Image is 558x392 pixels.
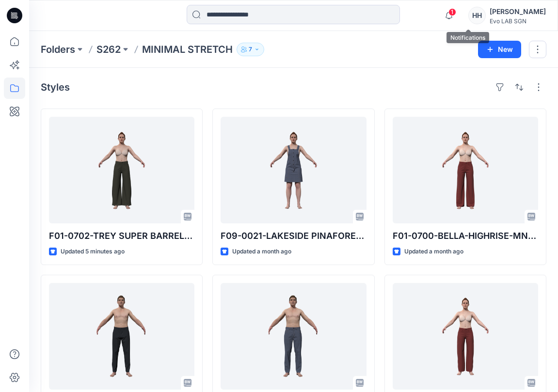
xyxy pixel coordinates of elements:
a: Folders [41,43,75,56]
span: 1 [448,8,456,16]
div: HH [468,7,486,24]
p: MINIMAL STRETCH [142,43,233,56]
button: New [478,41,521,58]
p: F09-0021-LAKESIDE PINAFORE-[GEOGRAPHIC_DATA] [221,229,366,243]
a: M01-0082-RISE-MNMS [49,283,194,390]
a: M01-0078-VEGA CLASSIC-MNMS [221,283,366,390]
button: 7 [237,43,264,56]
p: 7 [249,44,252,55]
p: F01-0700-BELLA-HIGHRISE-MNMS [393,229,538,243]
h4: Styles [41,81,70,93]
div: Evo LAB SGN [490,17,546,25]
p: Updated a month ago [404,247,463,257]
a: S262 [96,43,121,56]
p: Updated a month ago [232,247,291,257]
p: Updated 5 minutes ago [61,247,125,257]
a: F09-0021-LAKESIDE PINAFORE-MNMS [221,117,366,223]
a: F01-0702-TREY SUPER BARRELL-DARK LODEN-262 [49,117,194,223]
p: F01-0702-TREY SUPER BARRELL-DARK [PERSON_NAME]-262 [49,229,194,243]
a: F01-0700-BELLA-HIGHRISE-MNMS [393,117,538,223]
div: [PERSON_NAME] [490,6,546,17]
a: F01-0699-ASH-CUT LINE-MNMS [393,283,538,390]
